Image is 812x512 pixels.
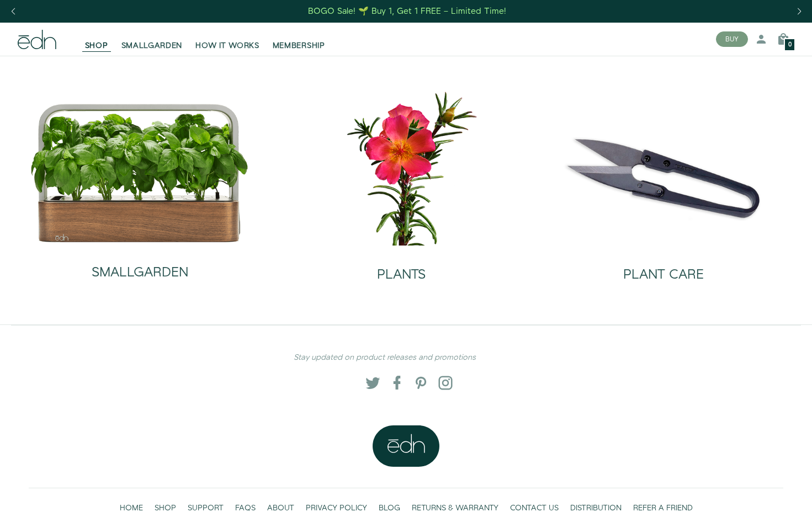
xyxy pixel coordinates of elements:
[623,268,704,282] h2: PLANT CARE
[308,6,506,17] div: BOGO Sale! 🌱 Buy 1, Get 1 FREE – Limited Time!
[189,27,266,51] a: HOW IT WORKS
[78,27,115,51] a: SHOP
[542,246,786,291] a: PLANT CARE
[92,265,188,280] h2: SMALLGARDEN
[273,40,325,51] span: MEMBERSHIP
[195,40,259,51] span: HOW IT WORKS
[85,40,108,51] span: SHOP
[115,27,189,51] a: SMALLGARDEN
[266,27,332,51] a: MEMBERSHIP
[121,40,183,51] span: SMALLGARDEN
[30,243,250,289] a: SMALLGARDEN
[307,3,507,20] a: BOGO Sale! 🌱 Buy 1, Get 1 FREE – Limited Time!
[294,352,476,363] em: Stay updated on product releases and promotions
[716,31,748,47] button: BUY
[377,268,426,282] h2: PLANTS
[279,246,523,291] a: PLANTS
[668,479,801,506] iframe: Opens a widget where you can find more information
[788,42,792,48] span: 0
